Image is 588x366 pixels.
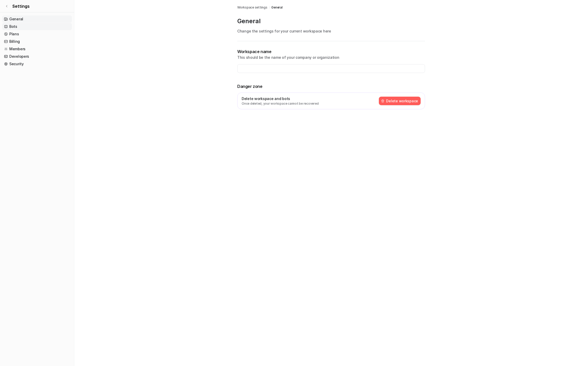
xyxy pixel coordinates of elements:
p: Delete workspace and bots [242,96,319,101]
a: Workspace settings [237,5,267,10]
a: General [2,15,72,23]
button: Delete workspace [379,97,421,105]
p: Once deleted, your workspace cannot be recovered [242,101,319,106]
a: Members [2,45,72,53]
p: Workspace name [237,48,425,55]
a: Bots [2,23,72,30]
a: Developers [2,53,72,60]
a: Billing [2,38,72,45]
span: / [269,5,270,10]
p: Danger zone [237,83,425,89]
a: Plans [2,30,72,38]
p: General [237,17,425,25]
a: General [271,5,282,10]
p: Change the settings for your current workspace here [237,28,425,34]
a: Security [2,60,72,68]
span: Settings [12,3,30,9]
p: This should be the name of your company or organization [237,55,425,60]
